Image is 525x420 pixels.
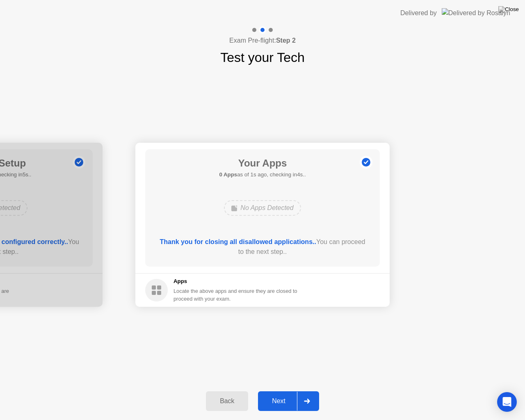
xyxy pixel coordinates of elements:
[229,36,296,46] h4: Exam Pre-flight:
[260,397,297,405] div: Next
[157,237,368,257] div: You can proceed to the next step..
[220,48,305,67] h1: Test your Tech
[498,6,519,13] img: Close
[497,392,517,412] div: Open Intercom Messenger
[206,391,248,411] button: Back
[224,200,301,216] div: No Apps Detected
[442,8,510,18] img: Delivered by Rosalyn
[276,37,296,44] b: Step 2
[160,238,316,245] b: Thank you for closing all disallowed applications..
[219,171,306,179] h5: as of 1s ago, checking in4s..
[208,397,246,405] div: Back
[258,391,319,411] button: Next
[173,277,298,285] h5: Apps
[219,156,306,171] h1: Your Apps
[400,8,437,18] div: Delivered by
[173,287,298,303] div: Locate the above apps and ensure they are closed to proceed with your exam.
[219,171,237,178] b: 0 Apps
